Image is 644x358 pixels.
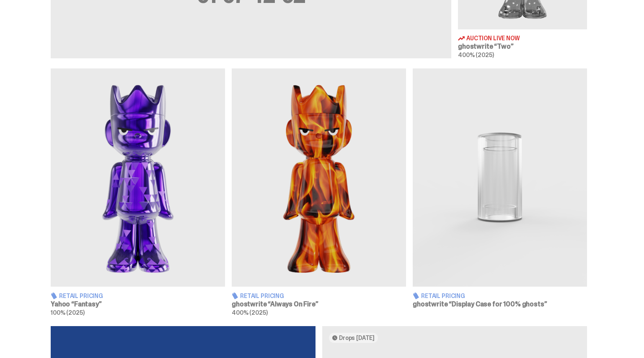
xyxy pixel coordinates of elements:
[232,68,406,287] img: Always On Fire
[232,68,406,316] a: Always On Fire Retail Pricing
[51,301,225,308] h3: Yahoo “Fantasy”
[466,35,520,41] span: Auction Live Now
[413,301,587,308] h3: ghostwrite “Display Case for 100% ghosts”
[59,293,103,299] span: Retail Pricing
[51,68,225,287] img: Fantasy
[232,309,267,316] span: 400% (2025)
[458,43,587,50] h3: ghostwrite “Two”
[413,68,587,287] img: Display Case for 100% ghosts
[232,301,406,308] h3: ghostwrite “Always On Fire”
[51,68,225,316] a: Fantasy Retail Pricing
[51,309,84,316] span: 100% (2025)
[339,334,375,341] span: Drops [DATE]
[240,293,284,299] span: Retail Pricing
[421,293,465,299] span: Retail Pricing
[413,68,587,316] a: Display Case for 100% ghosts Retail Pricing
[458,51,494,59] span: 400% (2025)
